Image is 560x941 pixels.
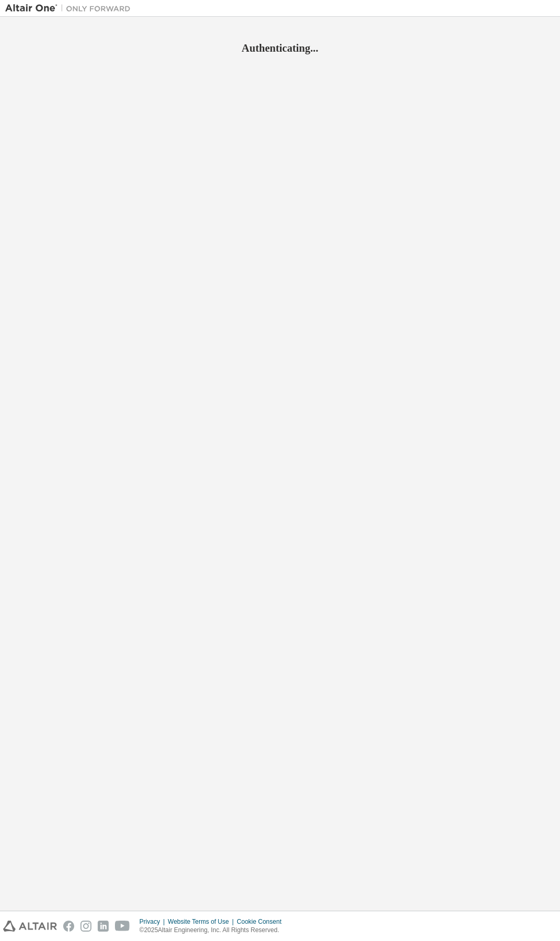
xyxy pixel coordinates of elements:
p: © 2025 Altair Engineering, Inc. All Rights Reserved. [139,926,288,935]
img: linkedin.svg [98,921,109,932]
img: Altair One [5,3,136,14]
h2: Authenticating... [5,41,555,55]
div: Website Terms of Use [168,918,237,926]
div: Privacy [139,918,168,926]
img: altair_logo.svg [3,921,57,932]
img: instagram.svg [80,921,91,932]
img: youtube.svg [115,921,130,932]
img: facebook.svg [63,921,74,932]
div: Cookie Consent [237,918,287,926]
